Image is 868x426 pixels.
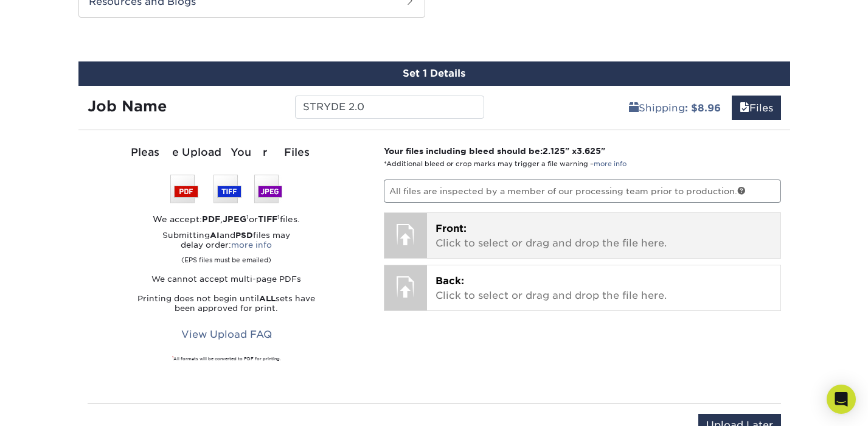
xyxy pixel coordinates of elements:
[436,223,467,234] span: Front:
[181,250,271,265] small: (EPS files must be emailed)
[732,96,781,120] a: Files
[88,294,366,313] p: Printing does not begin until sets have been approved for print.
[384,160,627,168] small: *Additional bleed or crop marks may trigger a file warning –
[594,160,627,168] a: more info
[231,240,272,250] a: more info
[173,323,280,346] a: View Upload FAQ
[295,96,484,119] input: Enter a job name
[88,145,366,161] div: Please Upload Your Files
[172,355,173,359] sup: 1
[384,180,781,203] p: All files are inspected by a member of our processing team prior to production.
[235,231,253,240] strong: PSD
[88,231,366,265] p: Submitting and files may delay order:
[78,61,790,86] div: Set 1 Details
[88,274,366,284] p: We cannot accept multi-page PDFs
[436,274,772,303] p: Click to select or drag and drop the file here.
[827,385,856,414] div: Open Intercom Messenger
[246,213,249,220] sup: 1
[436,222,772,251] p: Click to select or drag and drop the file here.
[170,175,282,203] img: We accept: PSD, TIFF, or JPEG (JPG)
[384,146,605,156] strong: Your files including bleed should be: " x "
[740,102,749,114] span: files
[202,214,220,224] strong: PDF
[277,213,280,220] sup: 1
[223,214,246,224] strong: JPEG
[577,146,601,156] span: 3.625
[258,214,277,224] strong: TIFF
[88,213,366,225] div: We accept: , or files.
[621,96,729,120] a: Shipping: $8.96
[436,275,464,287] span: Back:
[685,102,721,114] b: : $8.96
[543,146,565,156] span: 2.125
[629,102,639,114] span: shipping
[259,294,276,303] strong: ALL
[210,231,220,240] strong: AI
[88,356,366,362] div: All formats will be converted to PDF for printing.
[3,389,103,422] iframe: Google Customer Reviews
[88,97,167,115] strong: Job Name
